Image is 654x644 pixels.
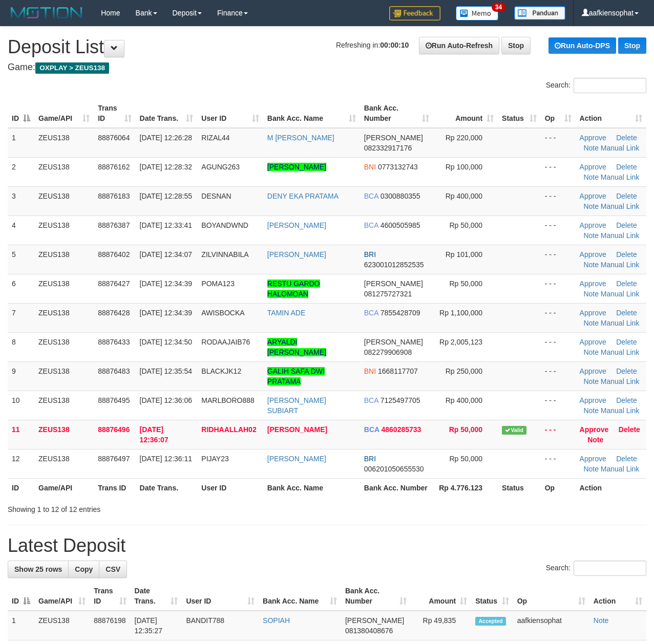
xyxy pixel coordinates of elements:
[601,406,640,415] a: Manual Link
[34,274,94,303] td: ZEUS138
[583,202,599,210] a: Note
[601,144,640,152] a: Manual Link
[381,425,421,434] span: Copy 4860285733 to clipboard
[364,396,378,404] span: BCA
[446,192,482,200] span: Rp 400,000
[197,99,263,128] th: User ID: activate to sort column ascending
[34,478,94,497] th: Game/API
[439,338,482,346] span: Rp 2,005,123
[140,250,192,259] span: [DATE] 12:34:07
[35,62,109,74] span: OXPLAY > ZEUS138
[580,250,606,259] a: Approve
[136,99,198,128] th: Date Trans.: activate to sort column ascending
[98,367,130,375] span: 88876483
[541,303,576,332] td: - - -
[616,455,637,463] a: Delete
[201,338,250,346] span: RODAAJAIB76
[583,290,599,298] a: Note
[541,186,576,216] td: - - -
[541,478,576,497] th: Op
[364,250,376,259] span: BRI
[502,426,526,435] span: Valid transaction
[583,261,599,269] a: Note
[34,157,94,186] td: ZEUS138
[267,280,320,298] a: RESTU GARDO HALOMOAN
[541,157,576,186] td: - - -
[140,338,192,346] span: [DATE] 12:34:50
[541,420,576,449] td: - - -
[106,565,120,573] span: CSV
[267,367,325,385] a: GALIH SAFA DWI PRATAMA
[364,163,376,171] span: BNI
[34,245,94,274] td: ZEUS138
[583,465,599,473] a: Note
[201,280,235,288] span: POMA123
[8,245,34,274] td: 5
[267,455,326,463] a: [PERSON_NAME]
[378,367,418,375] span: Copy 1668117707 to clipboard
[616,396,637,404] a: Delete
[182,611,259,640] td: BANDIT788
[8,449,34,478] td: 12
[8,216,34,245] td: 4
[364,367,376,375] span: BNI
[541,245,576,274] td: - - -
[34,99,94,128] th: Game/API: activate to sort column ascending
[98,338,130,346] span: 88876433
[90,582,130,611] th: Trans ID: activate to sort column ascending
[364,261,424,269] span: Copy 623001012852535 to clipboard
[619,425,640,434] a: Delete
[263,616,290,625] a: SOPIAH
[68,561,99,578] a: Copy
[14,565,62,573] span: Show 25 rows
[541,216,576,245] td: - - -
[580,367,606,375] a: Approve
[267,192,339,200] a: DENY EKA PRATAMA
[364,221,378,229] span: BCA
[364,309,378,317] span: BCA
[449,280,482,288] span: Rp 50,000
[341,582,411,611] th: Bank Acc. Number: activate to sort column ascending
[8,62,646,73] h4: Game:
[8,361,34,391] td: 9
[446,396,482,404] span: Rp 400,000
[601,377,640,385] a: Manual Link
[140,309,192,317] span: [DATE] 12:34:39
[267,309,305,317] a: TAMIN ADE
[34,216,94,245] td: ZEUS138
[389,6,440,20] img: Feedback.jpg
[267,396,326,415] a: [PERSON_NAME] SUBIART
[140,280,192,288] span: [DATE] 12:34:39
[201,455,228,463] span: PIJAY23
[587,436,603,444] a: Note
[94,478,135,497] th: Trans ID
[411,611,472,640] td: Rp 49,835
[94,99,135,128] th: Trans ID: activate to sort column ascending
[433,478,498,497] th: Rp 4.776.123
[541,361,576,391] td: - - -
[8,128,34,158] td: 1
[576,99,646,128] th: Action: activate to sort column ascending
[34,332,94,361] td: ZEUS138
[364,455,376,463] span: BRI
[34,420,94,449] td: ZEUS138
[345,627,393,635] span: Copy 081380408676 to clipboard
[98,425,130,434] span: 88876496
[541,99,576,128] th: Op: activate to sort column ascending
[580,192,606,200] a: Approve
[471,582,513,611] th: Status: activate to sort column ascending
[131,611,182,640] td: [DATE] 12:35:27
[34,611,90,640] td: ZEUS138
[98,163,130,171] span: 88876162
[8,611,34,640] td: 1
[574,561,646,576] input: Search:
[446,367,482,375] span: Rp 250,000
[140,455,192,463] span: [DATE] 12:36:11
[136,478,198,497] th: Date Trans.
[34,186,94,216] td: ZEUS138
[618,37,646,54] a: Stop
[8,274,34,303] td: 6
[364,134,423,142] span: [PERSON_NAME]
[267,425,327,434] a: [PERSON_NAME]
[8,561,69,578] a: Show 25 rows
